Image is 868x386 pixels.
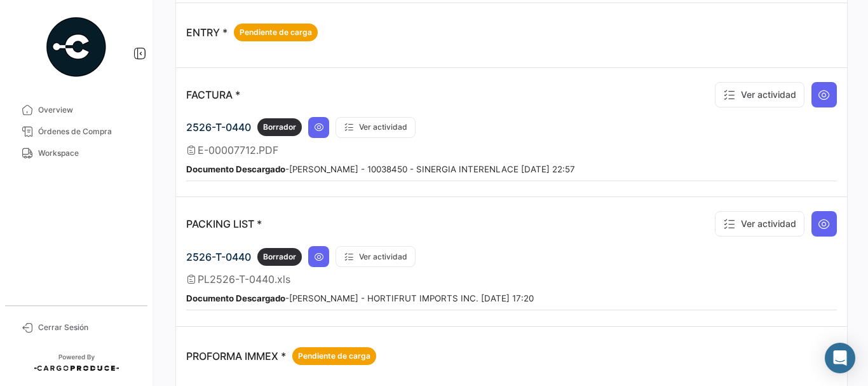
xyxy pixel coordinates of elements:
p: PACKING LIST * [186,217,262,230]
a: Órdenes de Compra [10,121,142,142]
button: Ver actividad [715,82,804,107]
span: Borrador [263,251,296,263]
p: PROFORMA IMMEX * [186,347,376,365]
span: Órdenes de Compra [38,126,137,137]
span: Pendiente de carga [240,27,312,38]
button: Ver actividad [336,117,416,138]
span: Overview [38,104,137,116]
span: 2526-T-0440 [186,121,251,134]
img: powered-by.png [44,15,108,79]
span: PL2526-T-0440.xls [198,273,290,286]
small: - [PERSON_NAME] - HORTIFRUT IMPORTS INC. [DATE] 17:20 [186,293,534,303]
span: Workspace [38,148,137,159]
a: Overview [10,99,142,121]
b: Documento Descargado [186,164,285,174]
div: Abrir Intercom Messenger [825,343,855,373]
b: Documento Descargado [186,293,285,303]
p: FACTURA * [186,88,240,101]
span: 2526-T-0440 [186,251,251,263]
span: Pendiente de carga [298,350,370,362]
span: E-00007712.PDF [198,144,278,156]
p: ENTRY * [186,24,318,41]
span: Cerrar Sesión [38,322,137,333]
button: Ver actividad [336,246,416,267]
button: Ver actividad [715,211,804,237]
a: Workspace [10,142,142,164]
small: - [PERSON_NAME] - 10038450 - SINERGIA INTERENLACE [DATE] 22:57 [186,164,575,174]
span: Borrador [263,121,296,133]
